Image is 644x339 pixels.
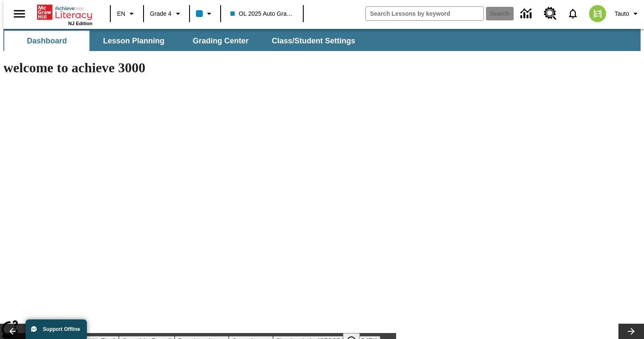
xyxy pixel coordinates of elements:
input: search field [366,7,483,20]
button: Language: EN, Select a language [113,6,141,21]
span: Dashboard [27,36,67,46]
span: EN [117,9,125,18]
span: Tauto [615,9,629,18]
button: Class/Student Settings [265,31,362,51]
a: Home [37,4,92,21]
button: Open side menu [7,1,32,26]
span: OL 2025 Auto Grade 4 [230,9,293,18]
span: Grading Center [193,36,248,46]
button: Profile/Settings [611,6,644,21]
button: Lesson Planning [91,31,176,51]
a: Notifications [562,3,584,25]
button: Support Offline [26,319,87,339]
button: Select a new avatar [584,3,611,25]
button: Class color is peacock blue. Change class color [193,6,218,21]
span: Grade 4 [150,9,172,18]
button: Dashboard [4,31,89,51]
a: Resource Center, Will open in new tab [539,2,562,25]
span: Lesson Planning [103,36,164,46]
img: avatar image [589,5,606,22]
button: Grading Center [178,31,263,51]
div: SubNavbar [3,29,641,51]
span: Support Offline [43,326,80,332]
span: Class/Student Settings [272,36,355,46]
div: Home [37,3,92,26]
span: NJ Edition [68,21,92,26]
div: SubNavbar [3,31,363,51]
button: Grade: Grade 4, Select a grade [147,6,187,21]
button: Lesson carousel, Next [618,324,644,339]
a: Data Center [515,2,539,26]
h1: welcome to achieve 3000 [3,60,396,76]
